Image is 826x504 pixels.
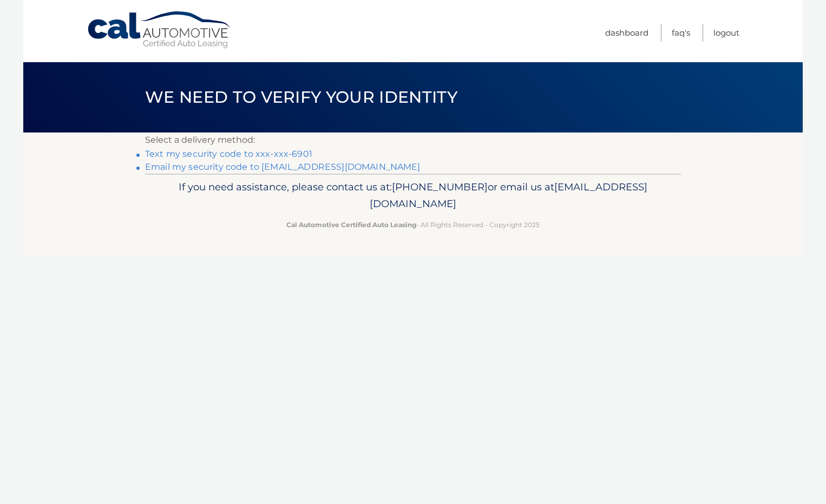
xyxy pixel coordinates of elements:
[145,132,681,148] p: Select a delivery method:
[152,219,674,230] p: - All Rights Reserved - Copyright 2025
[713,24,739,42] a: Logout
[286,221,416,229] strong: Cal Automotive Certified Auto Leasing
[605,24,648,42] a: Dashboard
[392,181,488,193] span: [PHONE_NUMBER]
[152,178,674,213] p: If you need assistance, please contact us at: or email us at
[87,11,233,49] a: Cal Automotive
[145,87,457,107] span: We need to verify your identity
[145,149,312,159] a: Text my security code to xxx-xxx-6901
[145,162,421,172] a: Email my security code to [EMAIL_ADDRESS][DOMAIN_NAME]
[672,24,690,42] a: FAQ's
